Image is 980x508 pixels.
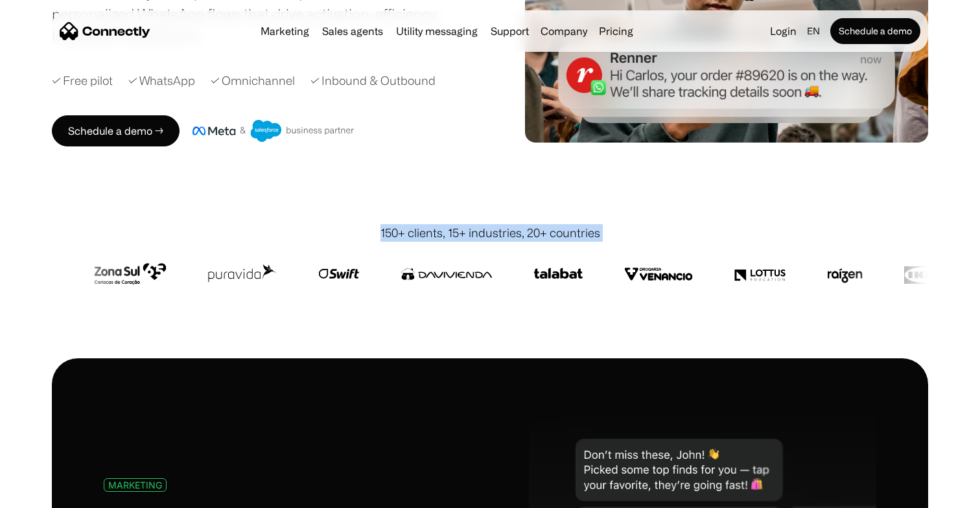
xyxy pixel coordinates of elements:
img: Meta and Salesforce business partner badge. [192,120,355,142]
a: Sales agents [317,26,388,36]
div: en [807,22,820,40]
div: ✓ Free pilot [52,72,113,89]
div: Company [537,22,591,40]
a: home [60,21,150,41]
a: Login [765,22,802,40]
a: Support [485,26,534,36]
div: MARKETING [108,480,162,490]
a: Marketing [255,26,314,36]
a: Schedule a demo [830,18,920,44]
div: ✓ Inbound & Outbound [310,72,436,89]
a: Utility messaging [391,26,483,36]
div: ✓ Omnichannel [211,72,295,89]
a: Schedule a demo → [52,115,180,146]
div: 150+ clients, 15+ industries, 20+ countries [380,224,600,242]
a: Pricing [594,26,638,36]
ul: Language list [26,485,78,503]
div: en [802,22,828,40]
div: Company [541,22,587,40]
div: ✓ WhatsApp [128,72,195,89]
aside: Language selected: English [13,484,78,503]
